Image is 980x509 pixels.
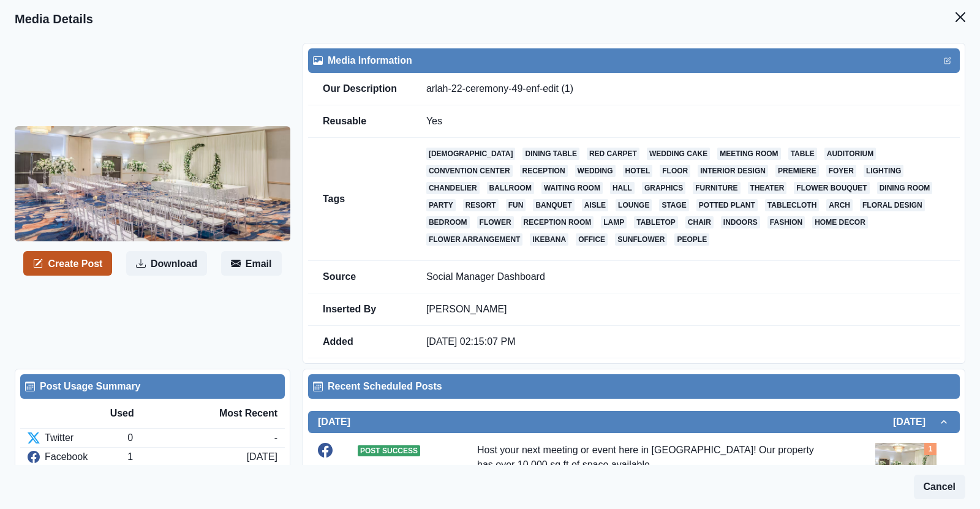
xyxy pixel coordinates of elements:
a: lighting [864,165,903,177]
a: tabletop [634,216,678,228]
a: potted plant [696,199,758,211]
h2: [DATE] [893,416,938,428]
div: Recent Scheduled Posts [313,379,955,394]
a: home decor [812,216,868,228]
button: Download [126,251,207,276]
a: wedding [575,165,616,177]
a: indoors [721,216,760,228]
a: people [674,233,709,246]
button: Email [221,251,282,276]
a: party [426,199,456,211]
a: banquet [533,199,574,211]
a: premiere [775,165,819,177]
button: Close [948,5,973,29]
div: Used [110,406,194,421]
a: flower arrangement [426,233,523,246]
img: a1y3rzmt6oookau5aja2 [875,443,937,504]
a: dining table [522,148,579,160]
a: fun [506,199,526,211]
button: Cancel [914,475,965,499]
a: red carpet [587,148,639,160]
td: Reusable [308,105,412,138]
td: Inserted By [308,293,412,326]
a: foyer [826,165,856,177]
a: hall [610,182,635,194]
a: tablecloth [765,199,819,211]
h2: [DATE] [318,416,350,428]
a: furniture [693,182,740,194]
td: Added [308,326,412,358]
a: theater [748,182,787,194]
a: stage [659,199,688,211]
a: flower bouquet [794,182,869,194]
span: Post Success [358,445,420,456]
a: waiting room [541,182,603,194]
td: [DATE] 02:15:07 PM [412,326,960,358]
td: Our Description [308,73,412,105]
div: Media Information [313,53,955,68]
div: Facebook [28,450,127,464]
a: aisle [582,199,608,211]
button: [DATE][DATE] [308,411,960,433]
div: [DATE] [247,450,277,464]
a: sunflower [615,233,667,246]
td: arlah-22-ceremony-49-enf-edit (1) [412,73,960,105]
a: auditorium [824,148,876,160]
td: Yes [412,105,960,138]
p: Social Manager Dashboard [426,271,945,283]
img: a1y3rzmt6oookau5aja2 [15,126,290,242]
a: flower [477,216,514,228]
a: [PERSON_NAME] [426,304,507,314]
div: Most Recent [194,406,277,421]
div: 0 [127,431,274,445]
a: fashion [767,216,805,228]
a: graphics [642,182,685,194]
div: Total Media Attached [924,443,937,455]
a: floral design [860,199,925,211]
a: ikebana [530,233,568,246]
button: Create Post [23,251,112,276]
a: meeting room [717,148,780,160]
div: Post Usage Summary [25,379,280,394]
div: Host your next meeting or event here in [GEOGRAPHIC_DATA]! Our property has over 10,000 sq ft of ... [477,443,831,502]
a: office [576,233,608,246]
button: Edit [940,53,955,68]
a: table [788,148,817,160]
div: - [274,431,277,445]
a: reception [520,165,568,177]
td: Source [308,261,412,293]
a: wedding cake [647,148,710,160]
a: ballroom [487,182,534,194]
a: resort [463,199,499,211]
div: Twitter [28,431,127,445]
a: interior design [698,165,768,177]
a: lounge [616,199,652,211]
a: dining room [877,182,933,194]
a: arch [826,199,853,211]
a: bedroom [426,216,470,228]
div: 1 [127,450,246,464]
td: Tags [308,138,412,261]
a: hotel [623,165,653,177]
a: convention center [426,165,513,177]
a: floor [660,165,690,177]
a: reception room [521,216,594,228]
a: [DEMOGRAPHIC_DATA] [426,148,516,160]
a: chair [685,216,714,228]
a: lamp [601,216,627,228]
a: chandelier [426,182,480,194]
